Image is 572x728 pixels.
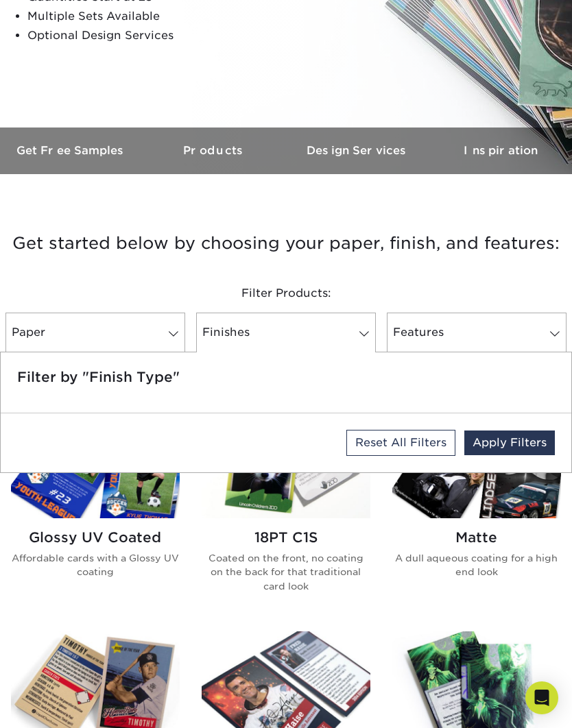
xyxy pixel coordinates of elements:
[11,402,180,615] a: Glossy UV Coated Trading Cards Glossy UV Coated Affordable cards with a Glossy UV coating
[392,529,561,546] h2: Matte
[392,551,561,579] p: A dull aqueous coating for a high end look
[464,430,555,455] a: Apply Filters
[27,7,359,26] li: Multiple Sets Available
[27,26,359,45] li: Optional Design Services
[196,313,376,352] a: Finishes
[5,313,185,352] a: Paper
[10,223,562,258] h3: Get started below by choosing your paper, finish, and features:
[202,402,370,615] a: 18PT C1S Trading Cards 18PT C1S Coated on the front, no coating on the back for that traditional ...
[143,144,287,157] h3: Products
[286,128,429,173] a: Design Services
[11,529,180,546] h2: Glossy UV Coated
[387,313,567,352] a: Features
[346,430,455,456] a: Reset All Filters
[525,681,558,714] div: Open Intercom Messenger
[17,369,555,385] h5: Filter by "Finish Type"
[202,551,370,593] p: Coated on the front, no coating on the back for that traditional card look
[143,128,287,173] a: Products
[202,529,370,546] h2: 18PT C1S
[286,144,429,157] h3: Design Services
[11,551,180,579] p: Affordable cards with a Glossy UV coating
[392,402,561,615] a: Matte Trading Cards Matte A dull aqueous coating for a high end look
